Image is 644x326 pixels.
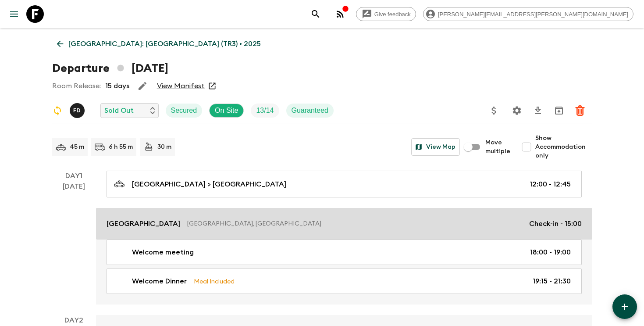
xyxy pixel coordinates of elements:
[530,179,571,190] p: 12:00 - 12:45
[70,103,86,118] button: FD
[485,102,503,119] button: Update Price, Early Bird Discount and Costs
[5,5,23,23] button: menu
[370,11,416,18] span: Give feedback
[292,105,329,116] p: Guaranteed
[433,11,633,18] span: [PERSON_NAME][EMAIL_ADDRESS][PERSON_NAME][DOMAIN_NAME]
[70,143,84,151] p: 45 m
[550,102,568,119] button: Archive (Completed, Cancelled or Unsynced Departures only)
[52,171,96,181] p: Day 1
[107,269,582,294] a: Welcome DinnerMeal Included19:15 - 21:30
[107,171,582,197] a: [GEOGRAPHIC_DATA] > [GEOGRAPHIC_DATA]12:00 - 12:45
[104,105,134,116] p: Sold Out
[73,107,81,114] p: F D
[571,102,589,119] button: Delete
[132,276,187,287] p: Welcome Dinner
[411,138,460,156] button: View Map
[63,181,85,305] div: [DATE]
[171,105,197,116] p: Secured
[508,102,526,119] button: Settings
[157,143,171,151] p: 30 m
[52,35,266,53] a: [GEOGRAPHIC_DATA]: [GEOGRAPHIC_DATA] (TR3) • 2025
[70,106,86,113] span: Fatih Develi
[166,104,203,118] div: Secured
[107,240,582,265] a: Welcome meeting18:00 - 19:00
[52,81,101,91] p: Room Release:
[96,208,592,240] a: [GEOGRAPHIC_DATA][GEOGRAPHIC_DATA], [GEOGRAPHIC_DATA]Check-in - 15:00
[530,247,571,258] p: 18:00 - 19:00
[529,102,547,119] button: Download CSV
[251,104,279,118] div: Trip Fill
[533,276,571,287] p: 19:15 - 21:30
[194,276,235,286] p: Meal Included
[52,315,96,326] p: Day 2
[423,7,633,21] div: [PERSON_NAME][EMAIL_ADDRESS][PERSON_NAME][DOMAIN_NAME]
[256,105,274,116] p: 13 / 14
[68,39,261,49] p: [GEOGRAPHIC_DATA]: [GEOGRAPHIC_DATA] (TR3) • 2025
[215,105,238,116] p: On Site
[209,104,244,118] div: On Site
[485,138,511,156] span: Move multiple
[132,179,286,190] p: [GEOGRAPHIC_DATA] > [GEOGRAPHIC_DATA]
[109,143,133,151] p: 6 h 55 m
[356,7,416,21] a: Give feedback
[132,247,194,258] p: Welcome meeting
[52,105,63,116] svg: Sync Required - Changes detected
[105,81,129,91] p: 15 days
[535,134,592,160] span: Show Accommodation only
[157,82,205,90] a: View Manifest
[187,219,522,228] p: [GEOGRAPHIC_DATA], [GEOGRAPHIC_DATA]
[107,219,180,229] p: [GEOGRAPHIC_DATA]
[529,219,582,229] p: Check-in - 15:00
[52,60,168,77] h1: Departure [DATE]
[307,5,324,23] button: search adventures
